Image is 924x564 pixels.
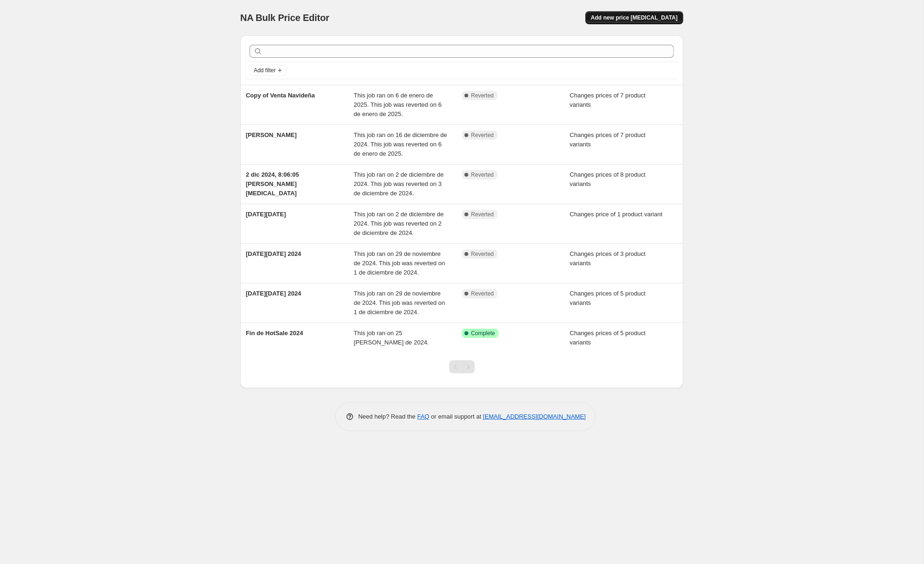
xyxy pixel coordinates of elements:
span: Add new price [MEDICAL_DATA] [591,14,678,21]
span: 2 dic 2024, 8:06:05 [PERSON_NAME] [MEDICAL_DATA] [246,171,299,197]
span: Complete [471,330,495,337]
span: NA Bulk Price Editor [240,13,329,23]
span: This job ran on 2 de diciembre de 2024. This job was reverted on 2 de diciembre de 2024. [354,211,444,236]
span: Reverted [471,171,494,179]
button: Add new price [MEDICAL_DATA] [585,11,683,24]
span: Reverted [471,211,494,218]
span: Changes prices of 5 product variants [570,290,646,306]
span: Add filter [254,67,276,74]
span: Need help? Read the [358,413,417,420]
span: Reverted [471,131,494,139]
span: This job ran on 29 de noviembre de 2024. This job was reverted on 1 de diciembre de 2024. [354,290,445,316]
span: [PERSON_NAME] [246,131,297,138]
span: This job ran on 25 [PERSON_NAME] de 2024. [354,330,429,346]
span: Fin de HotSale 2024 [246,330,303,337]
span: Changes prices of 3 product variants [570,250,646,267]
span: Changes prices of 8 product variants [570,171,646,187]
button: Add filter [250,65,287,76]
nav: Pagination [449,360,475,373]
span: This job ran on 16 de diciembre de 2024. This job was reverted on 6 de enero de 2025. [354,131,447,157]
span: This job ran on 29 de noviembre de 2024. This job was reverted on 1 de diciembre de 2024. [354,250,445,276]
span: [DATE][DATE] 2024 [246,290,301,297]
span: Changes price of 1 product variant [570,211,663,218]
span: Changes prices of 5 product variants [570,330,646,346]
a: [EMAIL_ADDRESS][DOMAIN_NAME] [483,413,586,420]
span: or email support at [430,413,483,420]
span: [DATE][DATE] 2024 [246,250,301,257]
a: FAQ [417,413,430,420]
span: Reverted [471,290,494,297]
span: Changes prices of 7 product variants [570,131,646,148]
span: Reverted [471,250,494,258]
span: [DATE][DATE] [246,211,286,218]
span: This job ran on 2 de diciembre de 2024. This job was reverted on 3 de diciembre de 2024. [354,171,444,197]
span: Copy of Venta Navideña [246,92,315,99]
span: This job ran on 6 de enero de 2025. This job was reverted on 6 de enero de 2025. [354,92,442,117]
span: Changes prices of 7 product variants [570,92,646,108]
span: Reverted [471,92,494,99]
